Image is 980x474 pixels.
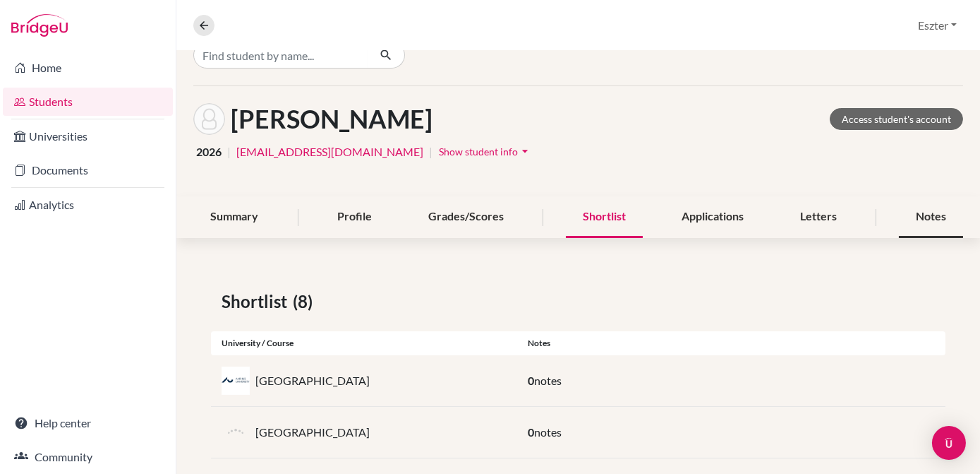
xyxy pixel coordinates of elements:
a: Access student's account [830,108,963,130]
div: University / Course [211,337,517,350]
div: Applications [665,196,761,238]
span: notes [534,374,562,387]
a: Analytics [3,191,173,219]
a: Students [3,88,173,116]
div: Notes [899,196,963,238]
img: default-university-logo-42dd438d0b49c2174d4c41c49dcd67eec2da6d16b3a2f6d5de70cc347232e317.png [222,418,250,446]
span: 0 [528,374,534,387]
span: 2026 [196,143,222,160]
a: [EMAIL_ADDRESS][DOMAIN_NAME] [236,143,423,160]
div: Summary [193,196,275,238]
div: Profile [320,196,389,238]
img: Sára Kutasi's avatar [193,103,225,135]
p: [GEOGRAPHIC_DATA] [255,372,370,389]
i: arrow_drop_down [518,144,532,158]
a: Home [3,54,173,82]
a: Universities [3,122,173,150]
img: dk_au_tq0ze9vt.jpeg [222,367,250,395]
span: Show student info [439,146,518,158]
div: Open Intercom Messenger [932,426,966,460]
button: Eszter [912,12,963,39]
div: Letters [783,196,854,238]
div: Shortlist [566,196,643,238]
span: (8) [293,289,318,314]
span: | [429,143,432,160]
div: Notes [517,337,945,350]
div: Grades/Scores [411,196,521,238]
span: notes [534,425,562,439]
button: Show student infoarrow_drop_down [438,141,533,162]
a: Help center [3,409,173,437]
p: [GEOGRAPHIC_DATA] [255,424,370,441]
h1: [PERSON_NAME] [231,104,432,134]
a: Documents [3,156,173,184]
span: 0 [528,425,534,439]
span: | [227,143,231,160]
img: Bridge-U [11,14,68,37]
input: Find student by name... [193,42,368,69]
span: Shortlist [222,289,293,314]
a: Community [3,443,173,471]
